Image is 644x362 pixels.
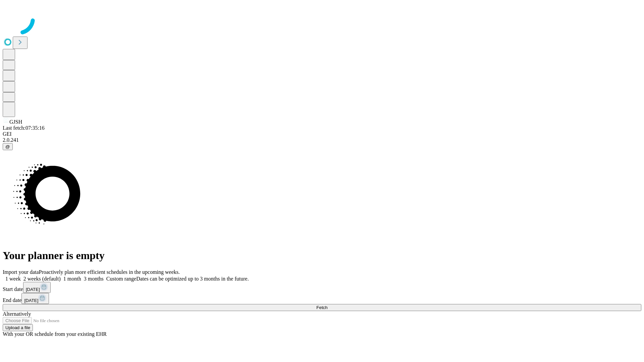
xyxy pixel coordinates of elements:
[136,276,249,282] span: Dates can be optimized up to 3 months in the future.
[3,293,641,304] div: End date
[3,125,45,131] span: Last fetch: 07:35:16
[3,282,641,293] div: Start date
[3,304,641,311] button: Fetch
[3,331,107,337] span: With your OR schedule from your existing EHR
[26,287,40,292] span: [DATE]
[5,276,21,282] span: 1 week
[24,298,38,303] span: [DATE]
[3,249,641,262] h1: Your planner is empty
[3,137,641,143] div: 2.0.241
[3,269,39,275] span: Import your data
[106,276,136,282] span: Custom range
[3,131,641,137] div: GEI
[3,311,31,317] span: Alternatively
[23,282,51,293] button: [DATE]
[63,276,81,282] span: 1 month
[84,276,104,282] span: 3 months
[316,305,327,310] span: Fetch
[39,269,180,275] span: Proactively plan more efficient schedules in the upcoming weeks.
[5,144,10,149] span: @
[3,143,13,150] button: @
[3,324,33,331] button: Upload a file
[9,119,22,125] span: GJSH
[23,276,61,282] span: 2 weeks (default)
[21,293,49,304] button: [DATE]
